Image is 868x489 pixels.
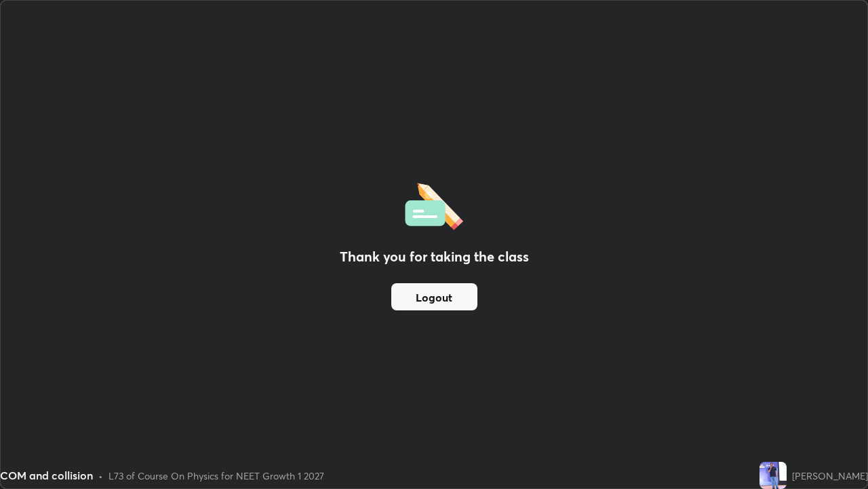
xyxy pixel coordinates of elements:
[405,179,463,230] img: offlineFeedback.1438e8b3.svg
[759,462,787,489] img: f51fef33667341698825c77594be1dc1.jpg
[98,469,103,483] div: •
[340,247,529,267] h2: Thank you for taking the class
[108,469,324,483] div: L73 of Course On Physics for NEET Growth 1 2027
[391,283,477,310] button: Logout
[792,469,868,483] div: [PERSON_NAME]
